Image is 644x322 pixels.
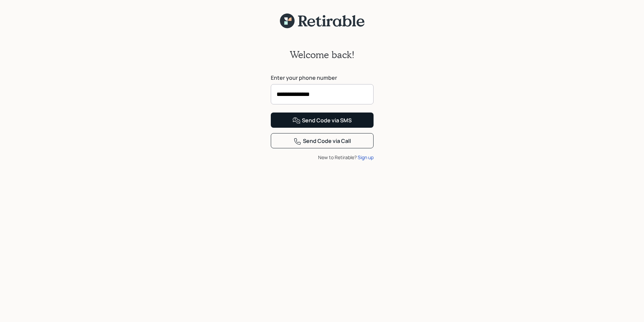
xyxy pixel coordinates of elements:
label: Enter your phone number [271,74,374,81]
h2: Welcome back! [290,49,355,60]
div: Send Code via Call [293,137,351,145]
div: Send Code via SMS [292,117,352,125]
button: Send Code via SMS [271,113,374,128]
div: Sign up [358,154,374,161]
button: Send Code via Call [271,133,374,148]
div: New to Retirable? [271,154,374,161]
